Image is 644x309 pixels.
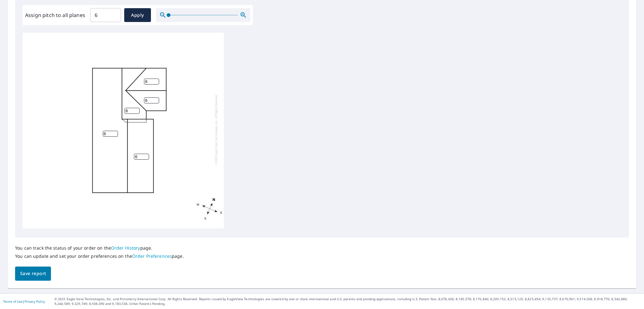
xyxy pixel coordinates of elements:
p: You can track the status of your order on the page. [15,245,184,251]
a: Privacy Policy [25,299,45,304]
button: Apply [124,8,151,22]
span: Apply [129,11,146,19]
input: 00.0 [90,6,121,24]
button: Save report [15,267,51,281]
p: © 2025 Eagle View Technologies, Inc. and Pictometry International Corp. All Rights Reserved. Repo... [54,297,641,306]
a: Order History [111,245,140,251]
p: You can update and set your order preferences on the page. [15,253,184,259]
a: Terms of Use [3,299,23,304]
a: Order Preferences [132,253,172,259]
p: | [3,300,45,303]
span: Save report [20,270,46,278]
label: Assign pitch to all planes [25,11,85,19]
